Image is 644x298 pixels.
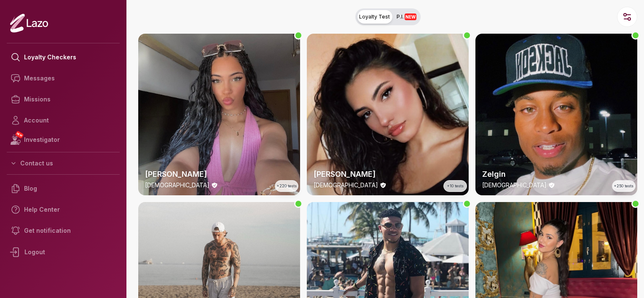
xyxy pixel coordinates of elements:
[314,181,378,189] p: [DEMOGRAPHIC_DATA]
[138,34,300,195] img: checker
[7,68,120,89] a: Messages
[7,156,120,171] button: Contact us
[7,47,120,68] a: Loyalty Checkers
[307,34,469,195] a: thumbchecker[PERSON_NAME][DEMOGRAPHIC_DATA]+10 tests
[7,241,120,263] div: Logout
[482,168,631,180] h2: Zelgin
[7,178,120,199] a: Blog
[359,13,390,20] span: Loyalty Test
[475,34,637,195] a: thumbcheckerZelgin[DEMOGRAPHIC_DATA]+250 tests
[405,13,416,20] span: NEW
[307,34,469,195] img: checker
[7,110,120,131] a: Account
[7,199,120,220] a: Help Center
[7,131,120,149] a: NEWInvestigator
[614,183,633,189] span: +250 tests
[145,181,209,189] p: [DEMOGRAPHIC_DATA]
[277,183,297,189] span: +220 tests
[145,168,293,180] h2: [PERSON_NAME]
[15,130,24,139] span: NEW
[138,34,300,195] a: thumbchecker[PERSON_NAME][DEMOGRAPHIC_DATA]+220 tests
[475,34,637,195] img: checker
[397,13,416,20] span: P.I.
[482,181,547,189] p: [DEMOGRAPHIC_DATA]
[314,168,462,180] h2: [PERSON_NAME]
[7,220,120,241] a: Get notification
[7,89,120,110] a: Missions
[447,183,464,189] span: +10 tests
